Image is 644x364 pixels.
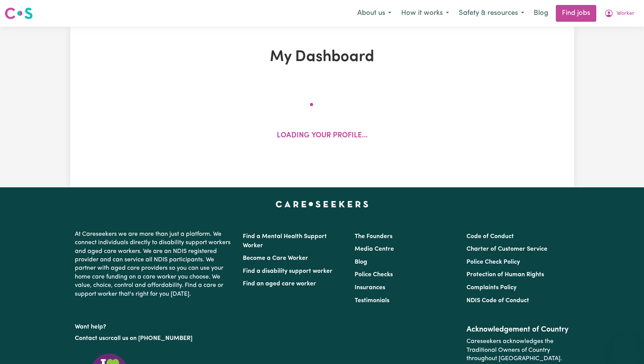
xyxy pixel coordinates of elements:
[617,10,634,18] span: Worker
[466,298,529,304] a: NDIS Code of Conduct
[355,272,393,278] a: Police Checks
[75,335,105,341] a: Contact us
[355,298,389,304] a: Testimonials
[466,285,516,291] a: Complaints Policy
[613,333,638,358] iframe: Button to launch messaging window
[5,5,33,22] a: Careseekers logo
[75,320,234,331] p: Want help?
[396,5,454,21] button: How it works
[111,335,192,341] a: call us on [PHONE_NUMBER]
[243,268,332,274] a: Find a disability support worker
[466,325,569,334] h2: Acknowledgement of Country
[277,130,368,142] p: Loading your profile...
[243,281,316,287] a: Find an aged care worker
[355,259,367,265] a: Blog
[5,6,33,20] img: Careseekers logo
[243,234,327,249] a: Find a Mental Health Support Worker
[352,5,396,21] button: About us
[355,246,394,252] a: Media Centre
[276,201,368,207] a: Careseekers home page
[466,246,547,252] a: Charter of Customer Service
[75,331,234,346] p: or
[454,5,529,21] button: Safety & resources
[529,5,553,22] a: Blog
[355,285,385,291] a: Insurances
[599,5,639,21] button: My Account
[75,227,234,301] p: At Careseekers we are more than just a platform. We connect individuals directly to disability su...
[466,272,544,278] a: Protection of Human Rights
[243,255,308,261] a: Become a Care Worker
[556,5,596,22] a: Find jobs
[355,234,392,240] a: The Founders
[466,259,520,265] a: Police Check Policy
[466,234,514,240] a: Code of Conduct
[159,48,486,66] h1: My Dashboard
